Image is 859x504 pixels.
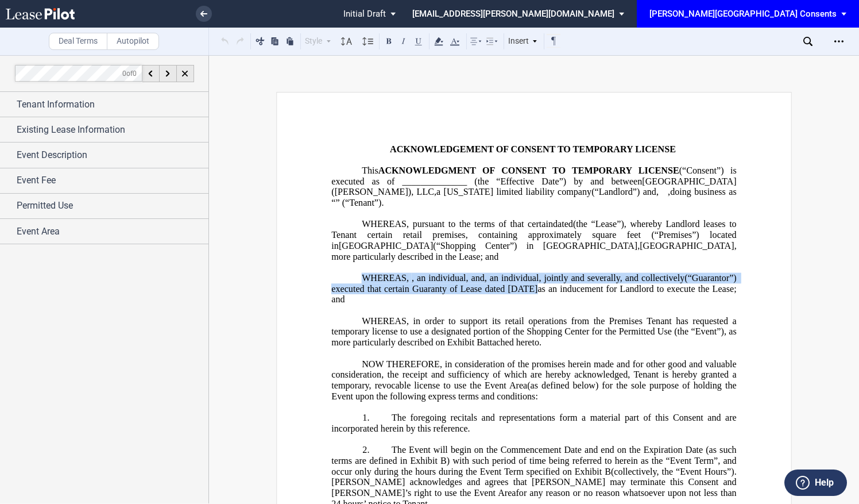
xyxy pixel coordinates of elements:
span: 0 [133,69,137,77]
button: Underline [412,34,425,48]
button: Paste [283,34,297,48]
span: [GEOGRAPHIC_DATA] [339,241,433,251]
div: [PERSON_NAME][GEOGRAPHIC_DATA] Consents [649,9,837,19]
span: (collectively, the “Event Hours”). [PERSON_NAME] acknowledges and agrees that [PERSON_NAME] may t... [331,466,738,498]
span: , and [466,273,485,283]
span: , [637,241,640,251]
span: , whereby Landlord leases to Tenant certain retail premises, containing approximately [331,219,738,240]
span: [US_STATE] [444,187,493,197]
label: Autopilot [107,33,159,50]
span: [GEOGRAPHIC_DATA] [640,241,734,251]
span: ) with such period of time being referred to herein as the “Event Term”, and occur only during th... [331,456,738,476]
span: [GEOGRAPHIC_DATA] [543,241,637,251]
span: Event Description [17,148,87,162]
span: (“Landlord”) and [591,187,656,197]
span: WHEREAS, in order to support its retail operations from the Premises Tenant has requested a tempo... [331,316,738,347]
div: Open Lease options menu [830,32,848,51]
span: “Tenant”). [345,198,384,208]
div: Insert [506,34,540,49]
span: This [362,166,378,176]
span: (“Shopping Center”) in [433,241,533,251]
span: Permitted Use [17,199,73,213]
span: (“Guarantor”) executed that certain Guaranty of Lease dated [DATE] [331,273,738,294]
span: WHEREAS, [362,273,409,283]
span: dated [553,219,573,229]
button: Help [784,470,847,496]
span: limited liability company [496,187,591,197]
span: 1. [362,413,369,423]
span: attached hereto. [483,337,541,348]
span: ACKNOWLEDGMENT OF CONSENT TO TEMPORARY LICENSE [378,166,679,176]
span: , [656,187,659,197]
span: 2. [362,445,369,455]
span: , an individual [485,273,539,283]
span: ACKNOWLEDGEMENT OF CONSENT TO TEMPORARY LICENSE [390,144,676,154]
button: Italic [397,34,411,48]
span: Initial Draft [343,9,386,19]
span: (“Consent”) is executed as of ______________ (the “Effective Date”) by and between [331,166,738,186]
button: Cut [253,34,267,48]
a: B [477,337,483,348]
span: Tenant Information [17,98,95,111]
span: WHEREAS, pursuant to the terms of that certain [362,219,553,229]
span: The Event will begin on the Commencement Date and end on the Expiration Date (as such terms are d... [331,445,738,465]
span: (as defined below) for the sole purpose of holding the Event upon the following express terms and... [331,380,738,401]
button: Copy [268,34,282,48]
button: Bold [382,34,396,48]
span: Event Fee [17,174,56,187]
a: B [440,456,447,466]
span: as an inducement for Landlord to execute the Lease; and [331,283,738,304]
a: B [605,466,611,476]
span: (the “Lease”) [573,219,624,229]
span: , an individual [412,273,466,283]
button: Toggle Control Characters [547,34,560,48]
span: The foregoing recitals and representations form a material part of this Consent and are incorpora... [331,413,738,433]
span: square feet (“Premises”) located in [331,230,738,251]
span: , more particularly described in the Lease; and [331,241,738,261]
span: Event Area [17,225,60,238]
span: 0 [122,69,126,77]
span: doing business as “ [331,187,738,207]
label: Deal Terms [49,33,107,50]
span: of [122,69,137,77]
span: a [436,187,440,197]
span: Existing Lease Information [17,123,125,137]
span: , [668,187,670,197]
label: Help [815,475,834,490]
span: [GEOGRAPHIC_DATA] ([PERSON_NAME]), LLC [331,176,738,197]
span: , jointly and severally, and collectively [539,273,684,283]
span: , [434,187,436,197]
span: NOW THEREFORE, in consideration of the promises herein made and for other good and valuable consi... [331,359,738,390]
span: ” ( [335,198,345,208]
